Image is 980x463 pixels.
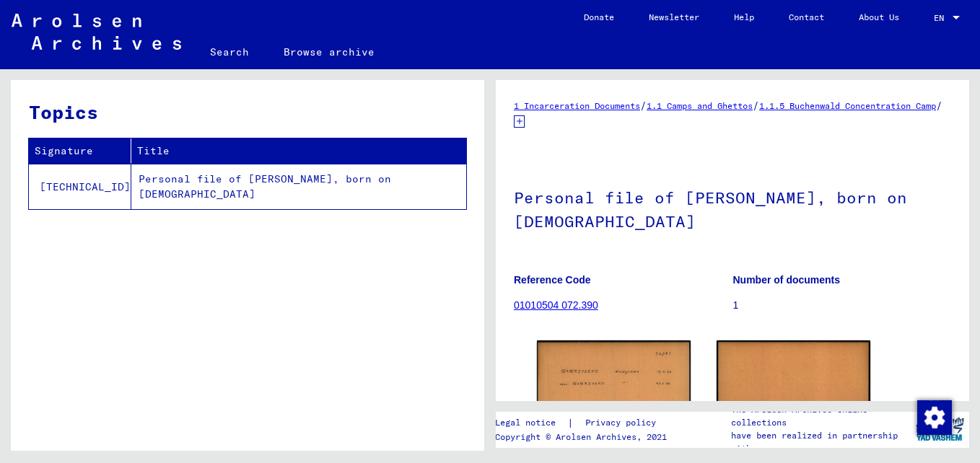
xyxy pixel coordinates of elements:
img: Change consent [917,400,952,435]
a: 1 Incarceration Documents [514,100,640,111]
th: Title [131,138,466,164]
p: The Arolsen Archives online collections [731,403,910,429]
a: Privacy policy [574,415,673,431]
td: Personal file of [PERSON_NAME], born on [DEMOGRAPHIC_DATA] [131,164,466,209]
img: Arolsen_neg.svg [12,14,181,50]
img: 002.jpg [717,340,870,456]
img: yv_logo.png [913,411,967,447]
span: / [753,99,759,112]
span: / [640,99,647,112]
th: Signature [29,138,131,164]
span: / [936,99,942,112]
b: Number of documents [733,274,841,286]
div: | [495,415,673,431]
a: 1.1.5 Buchenwald Concentration Camp [759,100,936,111]
a: Search [193,35,266,69]
img: 001.jpg [537,340,691,457]
h1: Personal file of [PERSON_NAME], born on [DEMOGRAPHIC_DATA] [514,164,951,252]
a: Browse archive [266,35,392,69]
p: have been realized in partnership with [731,429,910,455]
p: Copyright © Arolsen Archives, 2021 [495,431,673,444]
b: Reference Code [514,274,591,286]
a: 1.1 Camps and Ghettos [647,100,753,111]
p: 1 [733,298,952,313]
h3: Topics [29,98,465,126]
a: Legal notice [495,415,567,431]
span: EN [934,13,950,23]
a: 01010504 072.390 [514,299,598,311]
td: [TECHNICAL_ID] [29,164,131,209]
